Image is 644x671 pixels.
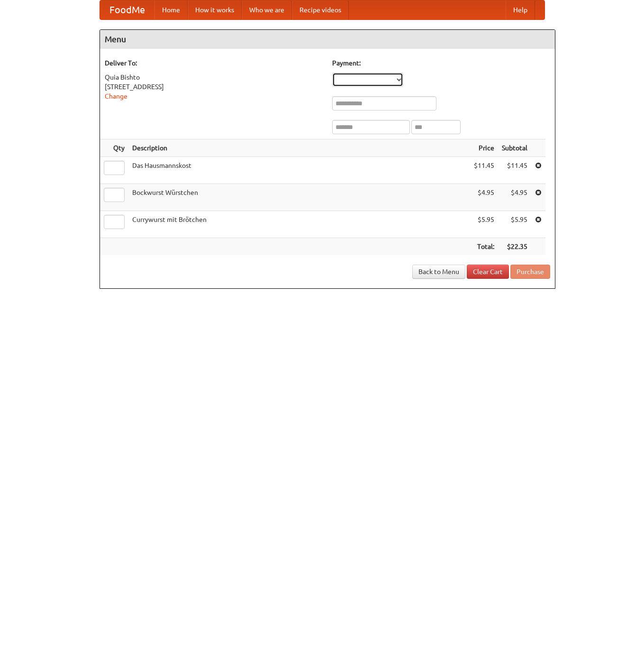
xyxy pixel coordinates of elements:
th: Qty [100,139,128,157]
td: $11.45 [498,157,531,184]
td: Currywurst mit Brötchen [128,211,470,238]
a: Back to Menu [412,265,465,279]
td: $5.95 [498,211,531,238]
a: Home [154,0,188,19]
h5: Deliver To: [105,58,323,68]
th: Description [128,139,470,157]
a: Who we are [242,0,292,19]
a: FoodMe [100,0,154,19]
div: [STREET_ADDRESS] [105,82,323,92]
a: Recipe videos [292,0,349,19]
h5: Payment: [332,58,550,68]
th: Total: [470,238,498,256]
th: $22.35 [498,238,531,256]
td: $11.45 [470,157,498,184]
a: Clear Cart [467,265,509,279]
td: $5.95 [470,211,498,238]
div: Quia Bishto [105,73,323,82]
h4: Menu [100,30,555,49]
td: $4.95 [470,184,498,211]
td: $4.95 [498,184,531,211]
td: Bockwurst Würstchen [128,184,470,211]
td: Das Hausmannskost [128,157,470,184]
a: Change [105,92,127,100]
th: Subtotal [498,139,531,157]
a: How it works [188,0,242,19]
a: Help [506,0,535,19]
th: Price [470,139,498,157]
button: Purchase [510,265,550,279]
